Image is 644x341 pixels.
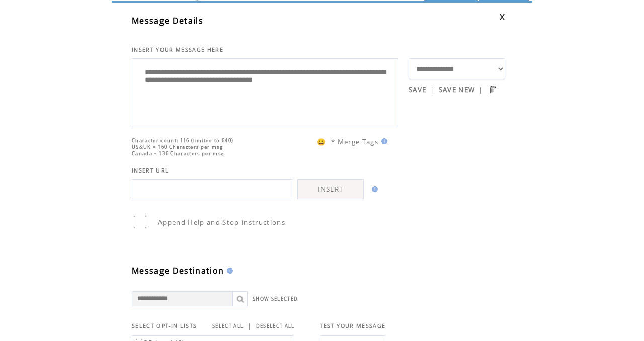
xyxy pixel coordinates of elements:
span: SELECT OPT-IN LISTS [132,322,197,329]
a: SHOW SELECTED [253,296,298,302]
span: INSERT YOUR MESSAGE HERE [132,46,223,53]
a: DESELECT ALL [256,323,295,329]
span: | [430,85,434,94]
img: help.gif [224,268,233,274]
span: Canada = 136 Characters per msg [132,150,224,157]
a: SELECT ALL [212,323,244,329]
span: Message Destination [132,265,224,276]
a: SAVE [409,85,426,94]
span: * Merge Tags [331,137,378,146]
span: INSERT URL [132,167,169,174]
span: | [248,321,252,330]
img: help.gif [369,186,378,192]
span: Append Help and Stop instructions [158,218,285,227]
span: US&UK = 160 Characters per msg [132,144,223,150]
span: TEST YOUR MESSAGE [320,322,386,329]
a: INSERT [297,179,364,199]
span: Character count: 116 (limited to 640) [132,137,233,144]
span: Message Details [132,15,203,26]
span: 😀 [317,137,326,146]
input: Submit [488,84,497,94]
span: | [479,85,483,94]
a: SAVE NEW [439,85,475,94]
img: help.gif [378,138,387,144]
